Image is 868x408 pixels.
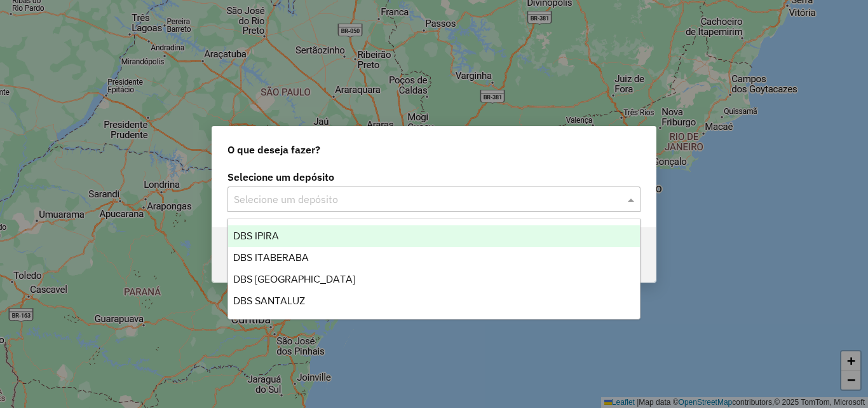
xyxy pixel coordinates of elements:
[227,218,641,320] ng-dropdown-panel: Options list
[227,169,641,185] label: Selecione um depósito
[233,295,305,306] span: DBS SANTALUZ
[233,252,309,263] span: DBS ITABERABA
[227,142,320,157] span: O que deseja fazer?
[233,230,279,241] span: DBS IPIRA
[233,274,355,285] span: DBS [GEOGRAPHIC_DATA]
